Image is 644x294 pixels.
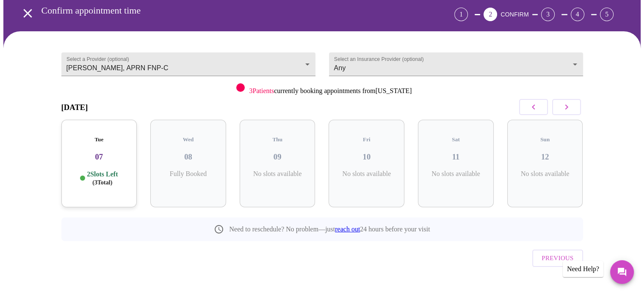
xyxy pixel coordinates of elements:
[454,8,468,21] div: 1
[335,136,398,143] h5: Fri
[249,87,274,94] span: 3 Patients
[329,52,583,76] div: Any
[542,253,573,264] span: Previous
[514,136,576,143] h5: Sun
[571,8,584,21] div: 4
[335,225,360,233] a: reach out
[425,152,487,162] h3: 11
[335,170,398,178] p: No slots available
[514,152,576,162] h3: 12
[68,136,130,143] h5: Tue
[249,87,412,95] p: currently booking appointments from [US_STATE]
[514,170,576,178] p: No slots available
[92,179,112,186] span: ( 3 Total)
[600,8,614,21] div: 5
[246,136,309,143] h5: Thu
[157,170,219,178] p: Fully Booked
[425,170,487,178] p: No slots available
[500,11,528,18] span: CONFIRM
[68,152,130,162] h3: 07
[532,250,583,267] button: Previous
[563,261,603,277] div: Need Help?
[61,103,88,112] h3: [DATE]
[229,225,430,233] p: Need to reschedule? No problem—just 24 hours before your visit
[15,1,40,26] button: open drawer
[87,170,118,187] p: 2 Slots Left
[246,152,309,162] h3: 09
[335,152,398,162] h3: 10
[484,8,497,21] div: 2
[61,52,315,76] div: [PERSON_NAME], APRN FNP-C
[541,8,555,21] div: 3
[425,136,487,143] h5: Sat
[246,170,309,178] p: No slots available
[157,136,219,143] h5: Wed
[41,5,407,16] h3: Confirm appointment time
[610,260,634,284] button: Messages
[157,152,219,162] h3: 08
